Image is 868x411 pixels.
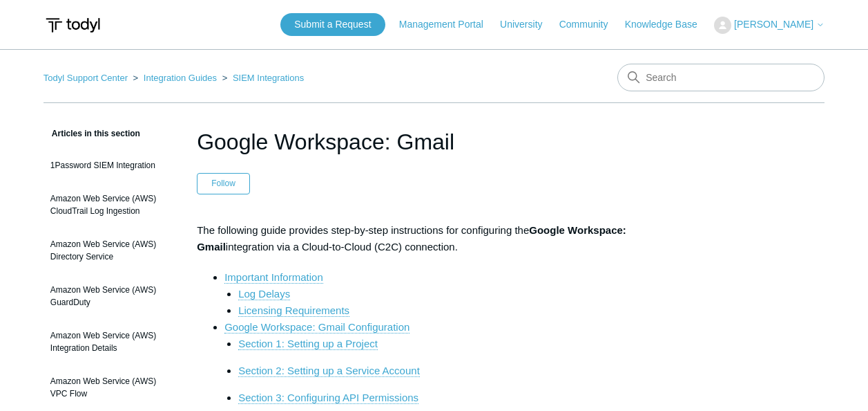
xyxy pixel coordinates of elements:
span: Articles in this section [44,129,140,138]
a: Management Portal [399,17,497,32]
a: University [500,17,556,32]
a: SIEM Integrations [233,73,304,83]
a: Integration Guides [144,73,217,83]
span: The following guide provides step-by-step instructions for configuring the integration via a Clou... [197,224,626,253]
a: Google Workspace: Gmail Configuration [224,321,409,334]
h1: Google Workspace: Gmail [197,125,671,158]
a: Section 1: Setting up a Project [238,338,378,350]
span: [PERSON_NAME] [734,19,813,30]
a: Important Information [224,271,323,284]
a: Section 2: Setting up a Service Account [238,365,420,377]
img: Todyl Support Center Help Center home page [44,12,102,38]
a: Amazon Web Service (AWS) Directory Service [44,231,176,270]
a: Amazon Web Service (AWS) Integration Details [44,322,176,361]
a: Knowledge Base [625,17,711,32]
a: Licensing Requirements [238,304,349,317]
button: [PERSON_NAME] [714,17,824,34]
li: SIEM Integrations [220,73,305,83]
a: Amazon Web Service (AWS) VPC Flow [44,368,176,407]
strong: Google Workspace: Gmail [197,224,626,253]
li: Todyl Support Center [44,73,131,83]
a: 1Password SIEM Integration [44,152,176,179]
li: Integration Guides [131,73,220,83]
a: Log Delays [238,288,290,300]
button: Follow Article [197,173,250,194]
a: Amazon Web Service (AWS) GuardDuty [44,277,176,316]
input: Search [617,64,824,91]
a: Submit a Request [280,13,385,36]
a: Community [559,17,622,32]
a: Amazon Web Service (AWS) CloudTrail Log Ingestion [44,185,176,224]
a: Section 3: Configuring API Permissions [238,392,418,404]
a: Todyl Support Center [44,73,128,83]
